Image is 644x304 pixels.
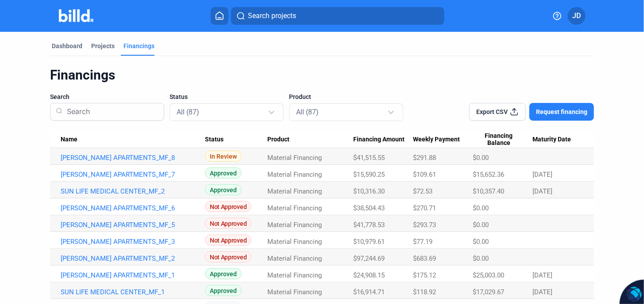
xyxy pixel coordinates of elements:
span: Product [267,136,289,144]
span: $41,778.53 [353,221,385,229]
span: $72.53 [413,187,433,195]
span: JD [572,11,581,21]
span: Name [61,136,77,144]
button: Search projects [231,7,444,25]
span: $175.12 [413,271,436,279]
a: [PERSON_NAME] APARTMENTS_MF_3 [61,238,205,246]
span: Product [289,92,311,101]
div: Status [205,136,267,144]
span: $0.00 [473,255,489,262]
span: Financing Amount [353,136,405,144]
span: Approved [205,268,242,279]
span: $270.71 [413,204,436,212]
span: Material Financing [267,238,322,246]
input: Search [63,100,158,123]
a: [PERSON_NAME] APARTMENTS_MF_2 [61,255,205,262]
span: $41,515.55 [353,154,385,162]
span: Request financing [536,107,587,116]
div: Product [267,136,353,144]
mat-select-trigger: All (87) [177,108,199,116]
span: $683.69 [413,255,436,262]
span: $0.00 [473,238,489,246]
span: $15,590.25 [353,171,385,179]
a: SUN LIFE MEDICAL CENTER_MF_2 [61,187,205,195]
span: $291.88 [413,154,436,162]
span: [DATE] [533,271,553,279]
span: $118.92 [413,288,436,296]
span: Status [170,92,188,101]
span: Maturity Date [533,136,571,144]
span: $293.73 [413,221,436,229]
span: Weekly Payment [413,136,460,144]
a: [PERSON_NAME] APARTMENTS_MF_7 [61,171,205,179]
span: Material Financing [267,187,322,195]
span: Material Financing [267,288,322,296]
span: $0.00 [473,221,489,229]
span: Search projects [248,11,296,21]
span: Material Financing [267,171,322,179]
span: Search [50,92,69,101]
span: Approved [205,184,242,195]
span: $16,914.71 [353,288,385,296]
span: $24,908.15 [353,271,385,279]
span: Financing Balance [473,132,525,147]
span: Material Financing [267,204,322,212]
div: Weekly Payment [413,136,473,144]
span: Approved [205,285,242,296]
span: $0.00 [473,154,489,162]
a: [PERSON_NAME] APARTMENTS_MF_5 [61,221,205,229]
span: $38,504.43 [353,204,385,212]
a: [PERSON_NAME] APARTMENTS_MF_1 [61,271,205,279]
div: Financings [50,67,594,84]
span: Not Approved [205,251,251,262]
img: Billd Company Logo [59,9,94,22]
mat-select-trigger: All (87) [296,108,319,116]
a: SUN LIFE MEDICAL CENTER_MF_1 [61,288,205,296]
span: $97,244.69 [353,255,385,262]
span: Material Financing [267,221,322,229]
span: Not Approved [205,235,251,246]
span: Status [205,136,224,144]
span: Material Financing [267,255,322,262]
span: $10,357.40 [473,187,504,195]
span: $10,316.30 [353,187,385,195]
div: Financing Amount [353,136,413,144]
span: Material Financing [267,154,322,162]
span: [DATE] [533,187,553,195]
span: $15,652.36 [473,171,504,179]
div: Financing Balance [473,132,533,147]
button: Request financing [529,103,594,121]
span: $10,979.61 [353,238,385,246]
span: Export CSV [477,107,508,116]
div: Projects [91,42,115,50]
span: In Review [205,151,242,162]
div: Financings [123,42,154,50]
a: [PERSON_NAME] APARTMENTS_MF_8 [61,154,205,162]
div: Maturity Date [533,136,583,144]
span: $77.19 [413,238,433,246]
span: Material Financing [267,271,322,279]
span: $25,003.00 [473,271,504,279]
span: $109.61 [413,171,436,179]
button: JD [568,7,586,25]
span: Not Approved [205,218,251,229]
button: Export CSV [469,103,526,121]
div: Name [61,136,205,144]
div: Dashboard [52,42,82,50]
span: $0.00 [473,204,489,212]
span: [DATE] [533,288,553,296]
span: Approved [205,167,242,179]
span: $17,029.67 [473,288,504,296]
a: [PERSON_NAME] APARTMENTS_MF_6 [61,204,205,212]
span: [DATE] [533,171,553,179]
span: Not Approved [205,201,251,212]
